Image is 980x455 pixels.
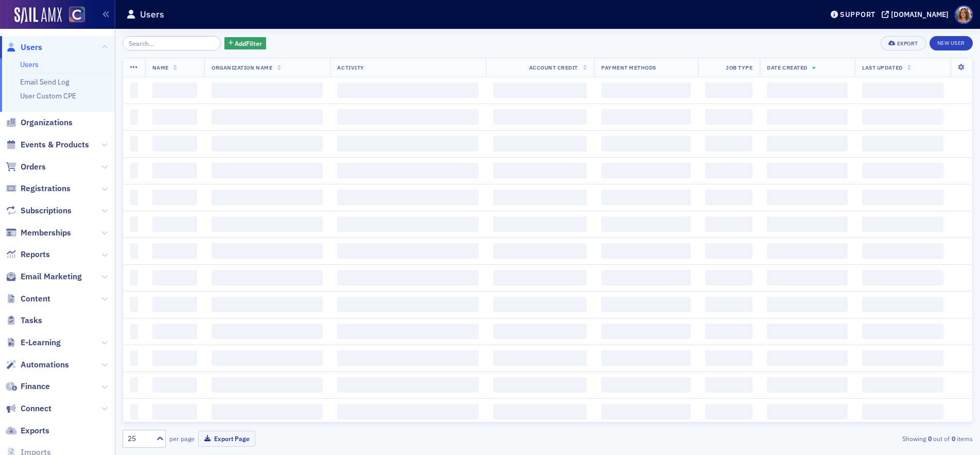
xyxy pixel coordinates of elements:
[212,350,323,366] span: ‌
[212,377,323,393] span: ‌
[152,243,198,259] span: ‌
[152,163,198,178] span: ‌
[152,404,198,419] span: ‌
[6,205,72,216] a: Subscriptions
[862,190,943,205] span: ‌
[6,359,69,370] a: Automations
[21,293,50,305] span: Content
[705,324,752,339] span: ‌
[493,82,587,98] span: ‌
[337,404,478,419] span: ‌
[212,270,323,285] span: ‌
[21,271,82,282] span: Email Marketing
[130,190,138,205] span: ‌
[493,404,587,419] span: ‌
[493,190,587,205] span: ‌
[862,243,943,259] span: ‌
[20,60,39,69] a: Users
[493,163,587,178] span: ‌
[767,243,848,259] span: ‌
[767,136,848,151] span: ‌
[493,324,587,339] span: ‌
[337,190,478,205] span: ‌
[130,243,138,259] span: ‌
[212,82,323,98] span: ‌
[122,36,221,50] input: Search…
[705,377,752,393] span: ‌
[14,7,62,24] img: SailAMX
[130,109,138,125] span: ‌
[130,82,138,98] span: ‌
[337,324,478,339] span: ‌
[130,350,138,366] span: ‌
[62,7,85,24] a: View Homepage
[6,117,73,128] a: Organizations
[6,315,42,326] a: Tasks
[493,243,587,259] span: ‌
[212,109,323,125] span: ‌
[882,11,952,18] button: [DOMAIN_NAME]
[926,434,933,443] strong: 0
[152,350,198,366] span: ‌
[337,377,478,393] span: ‌
[493,136,587,151] span: ‌
[21,381,50,392] span: Finance
[862,377,943,393] span: ‌
[212,216,323,232] span: ‌
[601,270,691,285] span: ‌
[726,64,752,71] span: Job Type
[21,161,46,173] span: Orders
[862,270,943,285] span: ‌
[862,109,943,125] span: ‌
[862,64,902,71] span: Last Updated
[212,243,323,259] span: ‌
[130,163,138,178] span: ‌
[767,350,848,366] span: ‌
[6,42,42,53] a: Users
[337,136,478,151] span: ‌
[152,136,198,151] span: ‌
[212,190,323,205] span: ‌
[601,190,691,205] span: ‌
[6,227,71,239] a: Memberships
[930,36,973,50] a: New User
[862,136,943,151] span: ‌
[767,377,848,393] span: ‌
[705,350,752,366] span: ‌
[212,163,323,178] span: ‌
[198,431,255,447] button: Export Page
[891,10,949,19] div: [DOMAIN_NAME]
[337,350,478,366] span: ‌
[337,109,478,125] span: ‌
[767,82,848,98] span: ‌
[601,109,691,125] span: ‌
[705,82,752,98] span: ‌
[152,109,198,125] span: ‌
[862,297,943,312] span: ‌
[601,297,691,312] span: ‌
[169,434,195,443] label: per page
[767,109,848,125] span: ‌
[337,297,478,312] span: ‌
[6,293,50,305] a: Content
[130,324,138,339] span: ‌
[337,163,478,178] span: ‌
[767,270,848,285] span: ‌
[337,216,478,232] span: ‌
[6,425,49,436] a: Exports
[493,270,587,285] span: ‌
[767,324,848,339] span: ‌
[152,216,198,232] span: ‌
[6,161,46,173] a: Orders
[601,82,691,98] span: ‌
[862,404,943,419] span: ‌
[212,297,323,312] span: ‌
[152,190,198,205] span: ‌
[337,243,478,259] span: ‌
[862,163,943,178] span: ‌
[6,403,51,414] a: Connect
[705,297,752,312] span: ‌
[21,249,50,260] span: Reports
[20,77,69,87] a: Email Send Log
